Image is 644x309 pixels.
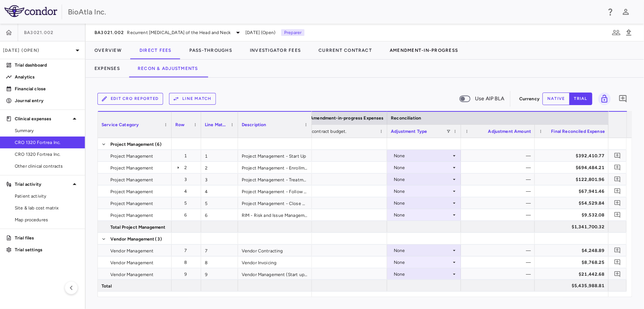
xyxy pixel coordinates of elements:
[201,185,238,197] div: 4
[614,152,621,159] svg: Add comment
[541,197,605,209] div: $54,529.84
[110,198,154,209] span: Project Management
[201,162,238,173] div: 2
[310,115,384,121] span: Amendment-in-progress Expenses
[614,211,621,218] svg: Add comment
[468,197,531,209] div: —
[201,256,238,268] div: 8
[97,93,163,105] button: Edit CRO reported
[541,268,605,280] div: $21,442.68
[101,122,139,127] span: Service Category
[86,60,129,77] button: Expenses
[541,245,605,256] div: $4,248.89
[155,233,162,245] span: (3)
[614,247,621,254] svg: Add comment
[394,162,451,174] div: None
[614,271,621,278] svg: Add comment
[15,74,79,80] p: Analytics
[15,97,79,104] p: Journal entry
[238,256,312,268] div: Vendor Invoicing
[468,209,531,221] div: —
[110,257,154,269] span: Vendor Management
[238,209,312,221] div: RIM - Risk and Issue Management
[24,30,54,36] span: BA3021.002
[617,93,629,105] button: Add comment
[15,205,79,211] span: Site & lab cost matrix
[541,174,605,185] div: $122,801.96
[394,256,451,268] div: None
[178,245,197,256] div: 7
[595,93,611,105] span: Lock grid
[178,197,197,209] div: 5
[15,216,79,223] span: Map procedures
[68,6,601,17] div: BioAtla Inc.
[468,185,531,197] div: —
[614,259,621,266] svg: Add comment
[205,122,228,127] span: Line Match
[394,185,451,197] div: None
[127,29,231,36] span: Recurrent [MEDICAL_DATA] of the Head and Neck
[541,280,605,292] div: $5,435,988.81
[178,150,197,162] div: 1
[541,221,605,233] div: $1,341,700.32
[391,115,421,121] span: Reconciliation
[394,150,451,162] div: None
[110,138,154,150] span: Project Management
[475,95,504,103] span: Use AIP BLA
[15,127,79,134] span: Summary
[129,60,207,77] button: Recon & Adjustments
[238,174,312,185] div: Project Management - Treatment
[201,209,238,221] div: 6
[238,185,312,197] div: Project Management - Follow Up
[541,185,605,197] div: $67,941.46
[201,268,238,280] div: 9
[488,129,531,134] span: Adjustment Amount
[15,193,79,199] span: Patient activity
[110,233,155,245] span: Vendor Management
[468,174,531,185] div: —
[613,174,623,184] button: Add comment
[178,209,197,221] div: 6
[15,115,70,122] p: Clinical expenses
[201,197,238,209] div: 5
[94,30,124,36] span: BA3021.002
[541,162,605,174] div: $694,484.21
[310,41,381,59] button: Current Contract
[394,174,451,185] div: None
[468,150,531,162] div: —
[519,95,540,102] p: Currency
[110,221,166,233] span: Total Project Management
[15,139,79,146] span: CRO 1320 Fortrea Inc.
[613,269,623,279] button: Add comment
[110,150,154,162] span: Project Management
[15,181,70,188] p: Trial activity
[15,246,79,253] p: Trial settings
[541,209,605,221] div: $9,532.08
[178,256,197,268] div: 8
[468,162,531,174] div: —
[238,197,312,209] div: Project Management - Close Out
[238,268,312,280] div: Vendor Management (Start up to Close Out)
[184,162,197,174] div: 2
[178,185,197,197] div: 4
[394,209,451,221] div: None
[110,245,154,257] span: Vendor Management
[15,85,79,92] p: Financial close
[381,41,467,59] button: Amendment-In-Progress
[394,197,451,209] div: None
[569,93,592,105] button: trial
[543,93,570,105] button: native
[86,41,131,59] button: Overview
[614,188,621,195] svg: Add comment
[245,29,275,36] span: [DATE] (Open)
[15,62,79,68] p: Trial dashboard
[15,235,79,241] p: Trial files
[169,93,216,105] button: Line Match
[613,210,623,220] button: Add comment
[101,280,112,292] span: Total
[541,150,605,162] div: $392,410.77
[541,256,605,268] div: $8,768.25
[613,245,623,255] button: Add comment
[201,174,238,185] div: 3
[4,5,57,17] img: logo-full-SnFGN8VE.png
